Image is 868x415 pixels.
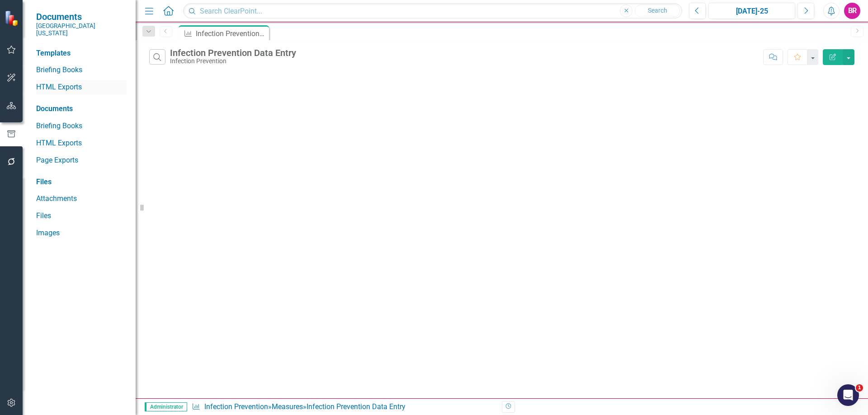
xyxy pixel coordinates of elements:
a: Briefing Books [36,121,127,131]
a: Measures [272,402,303,411]
div: Infection Prevention [170,58,296,65]
div: Infection Prevention Data Entry [307,402,406,411]
a: HTML Exports [36,82,127,93]
iframe: Intercom live chat [837,384,859,406]
small: [GEOGRAPHIC_DATA][US_STATE] [36,22,127,37]
div: Templates [36,48,127,59]
button: [DATE]-25 [708,3,795,19]
a: Briefing Books [36,65,127,75]
div: [DATE]-25 [712,6,792,17]
div: Infection Prevention Data Entry [170,48,296,58]
input: Search ClearPoint... [183,3,682,19]
div: » » [192,402,495,412]
div: Files [36,177,127,187]
img: ClearPoint Strategy [5,10,20,26]
div: Infection Prevention Data Entry [196,28,267,39]
span: Documents [36,11,127,22]
a: Images [36,228,127,238]
a: Attachments [36,194,127,204]
a: Files [36,211,127,221]
a: Page Exports [36,155,127,166]
a: HTML Exports [36,138,127,149]
span: 1 [856,384,863,392]
a: Infection Prevention [204,402,268,411]
span: Search [648,7,667,14]
div: Documents [36,104,127,114]
button: BR [844,3,860,19]
button: Search [635,5,680,17]
span: Administrator [145,402,187,411]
